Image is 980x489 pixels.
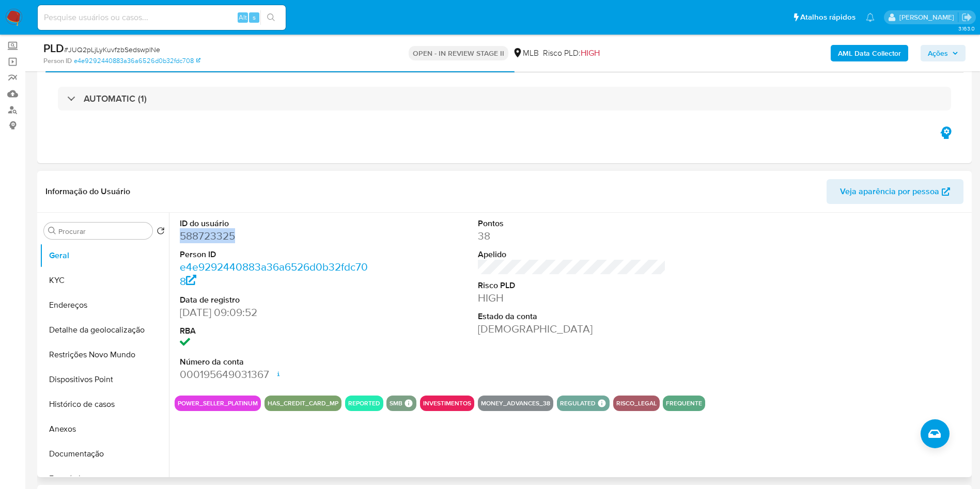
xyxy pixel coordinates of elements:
dt: Estado da conta [478,311,666,322]
dd: 38 [478,229,666,243]
button: Detalhe da geolocalização [40,318,169,342]
dd: [DATE] 09:09:52 [180,305,368,320]
dt: ID do usuário [180,218,368,229]
div: AUTOMATIC (1) [58,87,951,111]
p: priscilla.barbante@mercadopago.com.br [899,12,958,22]
span: 3.163.0 [958,24,975,33]
h3: AUTOMATIC (1) [84,93,147,104]
h1: Informação do Usuário [45,186,130,197]
button: Geral [40,243,169,268]
dt: Risco PLD [478,280,666,291]
span: # JUQ2pLjLyKuvfzbSedswplNe [64,44,160,55]
dd: HIGH [478,291,666,305]
dt: Person ID [180,249,368,260]
input: Pesquise usuários ou casos... [38,11,286,24]
span: Veja aparência por pessoa [840,179,939,204]
dt: Data de registro [180,294,368,306]
button: Veja aparência por pessoa [827,179,963,204]
a: e4e9292440883a36a6526d0b32fdc708 [74,56,200,66]
a: Notificações [866,13,875,22]
button: search-icon [260,10,282,25]
div: MLB [512,48,539,59]
span: Ações [928,45,948,61]
input: Procurar [58,227,148,236]
span: Risco PLD: [543,48,600,59]
button: Restrições Novo Mundo [40,342,169,367]
button: Endereços [40,293,169,318]
b: Person ID [43,56,72,66]
button: AML Data Collector [831,45,908,61]
span: Alt [239,12,247,22]
a: Sair [961,12,972,23]
dt: Pontos [478,218,666,229]
span: HIGH [581,47,600,59]
span: Atalhos rápidos [800,12,855,23]
button: Documentação [40,441,169,466]
dt: Apelido [478,249,666,260]
dt: Número da conta [180,356,368,368]
b: AML Data Collector [838,45,901,61]
dt: RBA [180,325,368,337]
button: Dispositivos Point [40,367,169,392]
dd: 000195649031367 [180,367,368,382]
a: e4e9292440883a36a6526d0b32fdc708 [180,259,368,289]
button: Procurar [48,227,56,235]
button: KYC [40,268,169,293]
button: Histórico de casos [40,392,169,417]
button: Ações [921,45,966,61]
button: Retornar ao pedido padrão [157,227,165,238]
dd: 588723325 [180,229,368,243]
button: Anexos [40,417,169,441]
dd: [DEMOGRAPHIC_DATA] [478,322,666,336]
p: OPEN - IN REVIEW STAGE II [409,46,508,60]
span: s [253,12,256,22]
b: PLD [43,40,64,56]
